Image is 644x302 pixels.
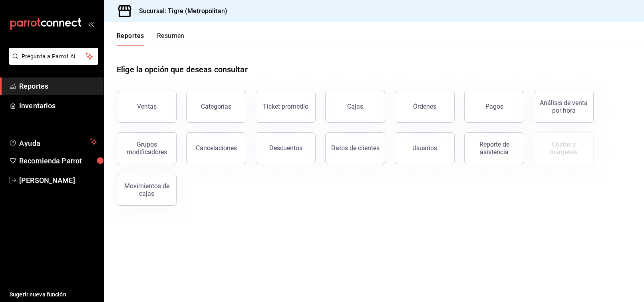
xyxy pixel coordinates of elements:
[10,290,97,299] span: Sugerir nueva función
[269,144,302,152] div: Descuentos
[395,91,455,123] button: Órdenes
[256,132,316,164] button: Descuentos
[485,103,503,110] div: Pagos
[157,32,185,46] button: Resumen
[117,91,177,123] button: Ventas
[117,32,144,46] button: Reportes
[9,48,98,65] button: Pregunta a Parrot AI
[22,52,86,61] span: Pregunta a Parrot AI
[117,64,248,75] h1: Elige la opción que deseas consultar
[413,103,436,110] div: Órdenes
[263,103,308,110] div: Ticket promedio
[464,132,524,164] button: Reporte de asistencia
[117,32,185,46] div: navigation tabs
[196,144,237,152] div: Cancelaciones
[117,132,177,164] button: Grupos modificadores
[6,58,98,66] a: Pregunta a Parrot AI
[539,141,588,156] div: Costos y márgenes
[186,132,246,164] button: Cancelaciones
[464,91,524,123] button: Pagos
[88,21,94,27] button: open_drawer_menu
[256,91,316,123] button: Ticket promedio
[534,91,594,123] button: Análisis de venta por hora
[395,132,455,164] button: Usuarios
[201,103,231,110] div: Categorías
[534,132,594,164] button: Contrata inventarios para ver este reporte
[325,132,385,164] button: Datos de clientes
[186,91,246,123] button: Categorías
[325,91,385,123] a: Cajas
[19,155,97,166] span: Recomienda Parrot
[347,102,364,111] div: Cajas
[122,141,171,156] div: Grupos modificadores
[331,144,380,152] div: Datos de clientes
[412,144,437,152] div: Usuarios
[19,137,87,147] span: Ayuda
[117,174,177,206] button: Movimientos de cajas
[19,100,97,111] span: Inventarios
[137,103,157,110] div: Ventas
[122,182,171,197] div: Movimientos de cajas
[469,141,519,156] div: Reporte de asistencia
[133,6,227,16] h3: Sucursal: Tigre (Metropolitan)
[19,175,97,186] span: [PERSON_NAME]
[19,81,97,91] span: Reportes
[539,99,588,114] div: Análisis de venta por hora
